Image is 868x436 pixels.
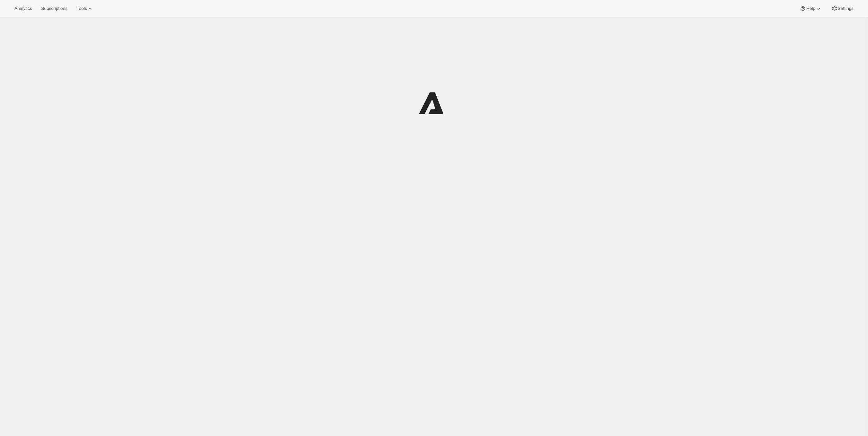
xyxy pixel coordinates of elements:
[796,4,826,13] button: Help
[77,6,87,11] span: Tools
[11,4,36,13] button: Analytics
[73,4,97,13] button: Tools
[806,6,815,11] span: Help
[827,4,857,13] button: Settings
[37,4,71,13] button: Subscriptions
[838,6,854,11] span: Settings
[41,6,67,11] span: Subscriptions
[14,6,32,11] span: Analytics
